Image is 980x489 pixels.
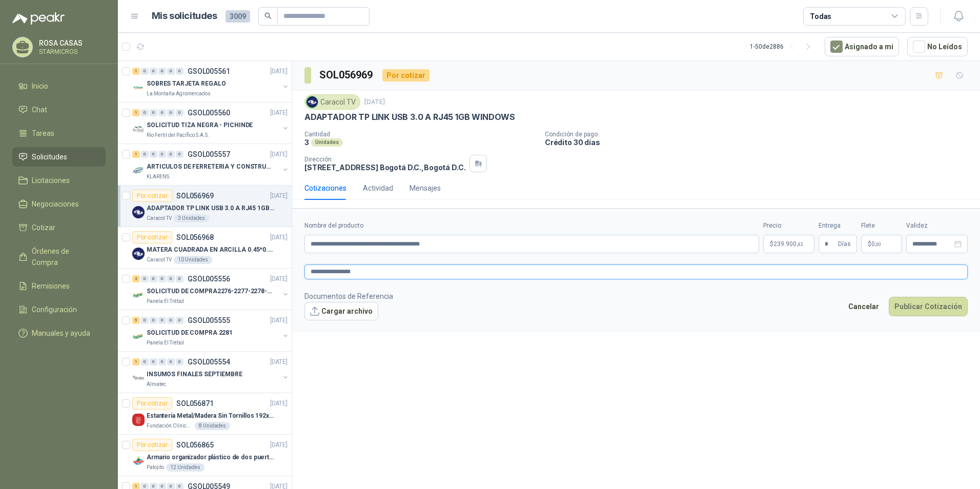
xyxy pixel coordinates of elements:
[304,94,360,110] div: Caracol TV
[176,441,214,449] p: SOL056865
[32,328,90,339] span: Manuales y ayuda
[132,206,145,218] img: Company Logo
[167,151,175,158] div: 0
[147,173,169,181] p: KLARENS
[819,221,857,231] label: Entrega
[12,100,106,119] a: Chat
[166,463,205,472] div: 12 Unidades
[132,397,172,410] div: Por cotizar
[195,422,230,430] div: 8 Unidades
[132,248,145,260] img: Company Logo
[32,104,47,115] span: Chat
[132,81,145,94] img: Company Logo
[158,358,166,365] div: 0
[270,108,288,118] p: [DATE]
[12,124,106,143] a: Tareas
[304,131,537,138] p: Cantidad
[270,357,288,367] p: [DATE]
[174,214,209,222] div: 3 Unidades
[141,151,149,158] div: 0
[871,241,881,247] span: 0
[132,289,145,301] img: Company Logo
[889,297,968,316] button: Publicar Cotización
[167,68,175,75] div: 0
[158,109,166,116] div: 0
[147,339,184,347] p: Panela El Trébol
[132,455,145,467] img: Company Logo
[158,68,166,75] div: 0
[147,245,274,255] p: MATERA CUADRADA EN ARCILLA 0.45*0.45*0.40
[226,10,250,23] span: 3009
[32,246,96,268] span: Órdenes de Compra
[304,182,346,194] div: Cotizaciones
[118,186,292,227] a: Por cotizarSOL056969[DATE] Company LogoADAPTADOR TP LINK USB 3.0 A RJ45 1GB WINDOWSCaracol TV3 Un...
[132,317,140,324] div: 5
[147,453,274,462] p: Armario organizador plástico de dos puertas de acuerdo a la imagen adjunta
[176,151,183,158] div: 0
[167,109,175,116] div: 0
[32,128,54,139] span: Tareas
[32,80,48,92] span: Inicio
[763,221,814,231] label: Precio
[132,151,140,158] div: 1
[141,109,149,116] div: 0
[304,112,515,123] p: ADAPTADOR TP LINK USB 3.0 A RJ45 1GB WINDOWS
[147,422,193,430] p: Fundación Clínica Shaio
[132,275,140,282] div: 2
[843,297,885,316] button: Cancelar
[147,203,274,213] p: ADAPTADOR TP LINK USB 3.0 A RJ45 1GB WINDOWS
[875,241,881,247] span: ,00
[132,439,172,451] div: Por cotizar
[12,300,106,319] a: Configuración
[32,175,70,186] span: Licitaciones
[270,399,288,409] p: [DATE]
[861,221,902,231] label: Flete
[132,68,140,75] div: 1
[12,12,65,25] img: Logo peakr
[304,163,465,172] p: [STREET_ADDRESS] Bogotá D.C. , Bogotá D.C.
[32,304,77,315] span: Configuración
[132,165,145,177] img: Company Logo
[158,275,166,282] div: 0
[188,68,230,75] p: GSOL005561
[132,356,290,389] a: 1 0 0 0 0 0 GSOL005554[DATE] Company LogoINSUMOS FINALES SEPTIEMBREAlmatec
[132,372,145,384] img: Company Logo
[132,414,145,426] img: Company Logo
[304,156,465,163] p: Dirección
[304,221,759,231] label: Nombre del producto
[363,182,393,194] div: Actividad
[141,68,149,75] div: 0
[270,274,288,284] p: [DATE]
[176,234,214,241] p: SOL056968
[147,380,166,389] p: Almatec
[270,440,288,450] p: [DATE]
[167,317,175,324] div: 0
[32,198,79,210] span: Negociaciones
[906,221,968,231] label: Validez
[32,222,55,233] span: Cotizar
[132,123,145,135] img: Company Logo
[147,463,164,472] p: Patojito
[147,131,209,139] p: Rio Fertil del Pacífico S.A.S.
[188,317,230,324] p: GSOL005555
[174,256,212,264] div: 10 Unidades
[176,109,183,116] div: 0
[773,241,803,247] span: 239.900
[410,182,441,194] div: Mensajes
[176,68,183,75] div: 0
[750,38,816,55] div: 1 - 50 de 2886
[147,214,172,222] p: Caracol TV
[147,370,242,379] p: INSUMOS FINALES SEPTIEMBRE
[868,241,871,247] span: $
[12,241,106,272] a: Órdenes de Compra
[270,67,288,76] p: [DATE]
[158,317,166,324] div: 0
[32,151,67,162] span: Solicitudes
[12,323,106,343] a: Manuales y ayuda
[132,273,290,305] a: 2 0 0 0 0 0 GSOL005556[DATE] Company LogoSOLICITUD DE COMPRA2276-2277-2278-2284-2285-Panela El Tr...
[270,233,288,242] p: [DATE]
[382,69,430,81] div: Por cotizar
[32,280,70,292] span: Remisiones
[158,151,166,158] div: 0
[545,138,976,147] p: Crédito 30 días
